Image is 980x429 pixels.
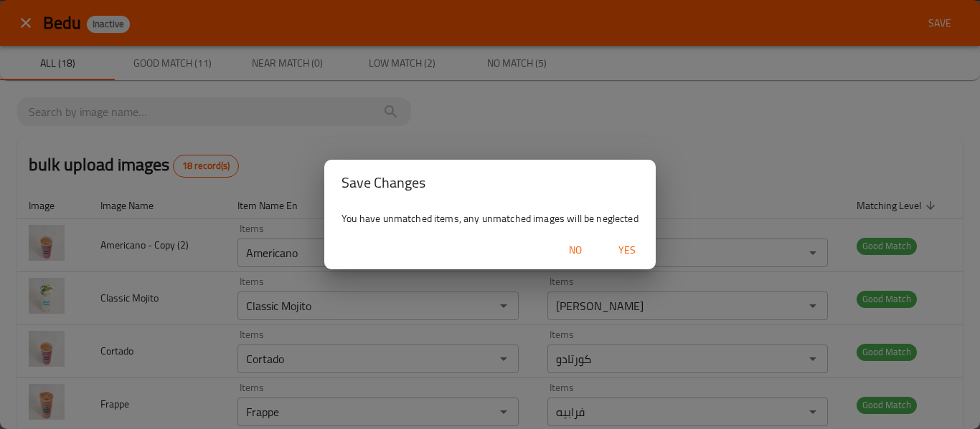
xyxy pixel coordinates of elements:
[604,237,650,264] button: Yes
[552,237,598,264] button: No
[558,241,593,259] span: No
[341,171,639,194] h2: Save Changes
[610,241,644,259] span: Yes
[324,206,656,231] div: You have unmatched items, any unmatched images will be neglected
